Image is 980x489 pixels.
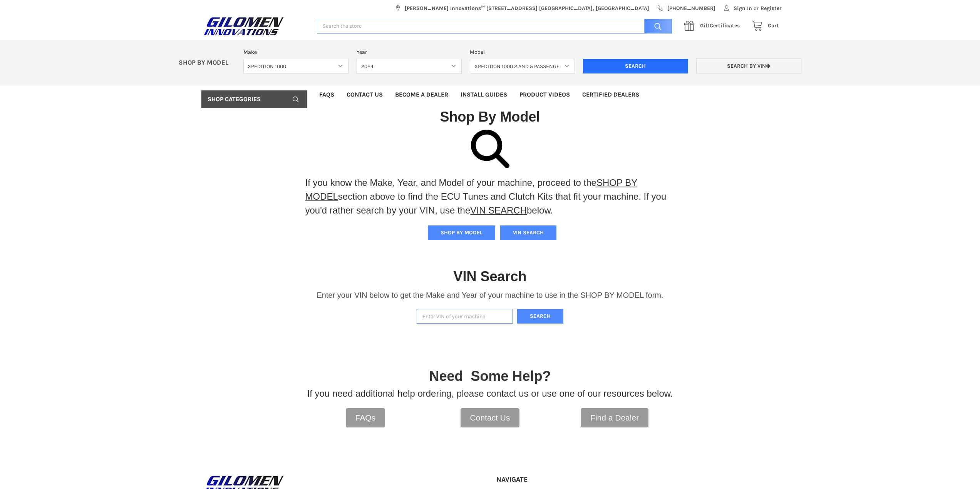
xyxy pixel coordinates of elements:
input: Enter VIN of your machine [417,309,513,324]
a: SHOP BY MODEL [305,177,638,202]
span: Certificates [700,22,740,29]
p: Need Some Help? [429,366,551,387]
h5: Navigate [496,475,582,484]
label: Model [470,48,575,56]
a: Become a Dealer [389,86,454,103]
span: Cart [768,22,779,29]
a: Find a Dealer [581,408,648,427]
label: Make [243,48,348,56]
a: FAQs [313,86,340,103]
a: FAQs [346,408,385,427]
h1: Shop By Model [201,108,779,125]
p: SHOP BY MODEL [175,59,240,67]
span: Gift [700,22,710,29]
button: SHOP BY MODEL [428,225,495,240]
input: Search the store [317,19,672,34]
p: Enter your VIN below to get the Make and Year of your machine to use in the SHOP BY MODEL form. [317,289,663,301]
button: VIN SEARCH [500,225,556,240]
a: VIN SEARCH [470,205,527,215]
input: Search [640,19,672,34]
a: GiftCertificates [680,21,748,31]
span: Sign In [734,4,752,12]
a: Cart [748,21,779,31]
img: GILOMEN INNOVATIONS [201,17,286,36]
a: Certified Dealers [576,86,645,103]
a: Contact Us [461,408,520,427]
label: Year [357,48,462,56]
span: [PERSON_NAME] Innovations™ [STREET_ADDRESS] [GEOGRAPHIC_DATA], [GEOGRAPHIC_DATA] [405,4,649,12]
a: Install Guides [454,86,513,103]
span: [PHONE_NUMBER] [667,4,715,12]
a: Contact Us [340,86,389,103]
h1: VIN Search [453,268,526,285]
button: Search [517,309,563,324]
p: If you know the Make, Year, and Model of your machine, proceed to the section above to find the E... [305,176,675,217]
a: Product Videos [513,86,576,103]
a: Shop Categories [201,90,307,108]
a: Search by VIN [696,58,801,73]
input: Search [583,59,688,73]
p: If you need additional help ordering, please contact us or use one of our resources below. [307,387,673,401]
a: GILOMEN INNOVATIONS [201,17,309,36]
